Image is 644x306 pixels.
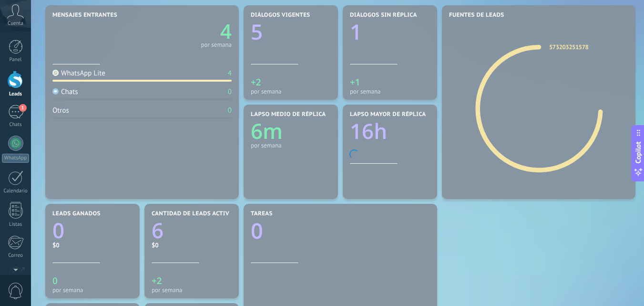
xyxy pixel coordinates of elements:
[2,154,29,163] div: WhatsApp
[2,91,30,97] div: Leads
[2,222,30,228] div: Listas
[2,122,30,128] div: Chats
[2,57,30,63] div: Panel
[2,253,30,259] div: Correo
[8,21,23,27] span: Cuenta
[19,104,27,112] span: 1
[2,188,30,194] div: Calendario
[634,141,643,163] span: Copilot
